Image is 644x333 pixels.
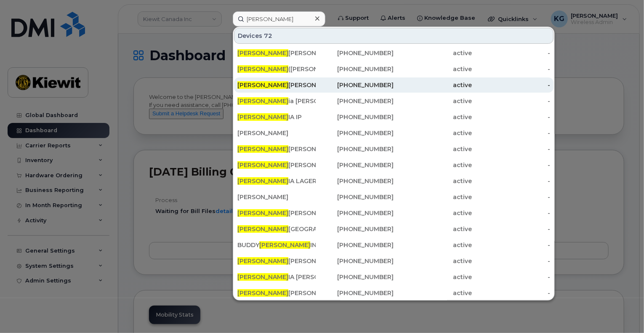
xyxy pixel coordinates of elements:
[237,289,316,297] div: [PERSON_NAME]
[237,113,288,121] span: [PERSON_NAME]
[394,177,472,185] div: active
[237,225,288,233] span: [PERSON_NAME]
[316,193,394,201] div: [PHONE_NUMBER]
[237,193,316,201] div: [PERSON_NAME]
[234,109,554,125] a: [PERSON_NAME]IA IP[PHONE_NUMBER]active-
[472,273,550,281] div: -
[316,161,394,169] div: [PHONE_NUMBER]
[607,296,638,327] iframe: Messenger Launcher
[237,81,288,89] span: [PERSON_NAME]
[472,209,550,217] div: -
[472,81,550,89] div: -
[316,209,394,217] div: [PHONE_NUMBER]
[237,49,288,57] span: [PERSON_NAME]
[394,145,472,153] div: active
[234,61,554,77] a: [PERSON_NAME]([PERSON_NAME][PHONE_NUMBER]active-
[237,113,316,121] div: IA IP
[264,32,272,40] span: 72
[472,113,550,121] div: -
[234,93,554,109] a: [PERSON_NAME]ia [PERSON_NAME][PHONE_NUMBER]active-
[259,241,310,249] span: [PERSON_NAME]
[237,177,288,185] span: [PERSON_NAME]
[237,289,288,297] span: [PERSON_NAME]
[394,225,472,233] div: active
[472,97,550,105] div: -
[472,145,550,153] div: -
[237,161,316,169] div: [PERSON_NAME]
[472,241,550,249] div: -
[237,129,316,137] div: [PERSON_NAME]
[234,125,554,141] a: [PERSON_NAME][PHONE_NUMBER]active-
[234,253,554,269] a: [PERSON_NAME][PERSON_NAME][PHONE_NUMBER]active-
[316,129,394,137] div: [PHONE_NUMBER]
[472,289,550,297] div: -
[237,209,288,217] span: [PERSON_NAME]
[234,221,554,237] a: [PERSON_NAME][GEOGRAPHIC_DATA][PHONE_NUMBER]active-
[316,97,394,105] div: [PHONE_NUMBER]
[234,141,554,157] a: [PERSON_NAME][PERSON_NAME][PHONE_NUMBER]active-
[237,81,316,89] div: [PERSON_NAME]
[394,49,472,57] div: active
[394,161,472,169] div: active
[237,65,316,73] div: ([PERSON_NAME]
[394,65,472,73] div: active
[237,145,316,153] div: [PERSON_NAME]
[316,113,394,121] div: [PHONE_NUMBER]
[234,285,554,301] a: [PERSON_NAME][PERSON_NAME][PHONE_NUMBER]active-
[234,189,554,205] a: [PERSON_NAME][PHONE_NUMBER]active-
[394,97,472,105] div: active
[394,113,472,121] div: active
[237,273,316,281] div: IA [PERSON_NAME]
[472,65,550,73] div: -
[394,129,472,137] div: active
[237,97,316,105] div: ia [PERSON_NAME]
[234,157,554,173] a: [PERSON_NAME][PERSON_NAME][PHONE_NUMBER]active-
[234,77,554,93] a: [PERSON_NAME][PERSON_NAME][PHONE_NUMBER]active-
[234,45,554,61] a: [PERSON_NAME][PERSON_NAME][PHONE_NUMBER]active-
[394,273,472,281] div: active
[316,273,394,281] div: [PHONE_NUMBER]
[394,209,472,217] div: active
[234,173,554,189] a: [PERSON_NAME]IA LAGER[PHONE_NUMBER]active-
[316,65,394,73] div: [PHONE_NUMBER]
[394,241,472,249] div: active
[394,289,472,297] div: active
[237,161,288,169] span: [PERSON_NAME]
[316,177,394,185] div: [PHONE_NUMBER]
[472,161,550,169] div: -
[316,241,394,249] div: [PHONE_NUMBER]
[316,289,394,297] div: [PHONE_NUMBER]
[234,237,554,253] a: BUDDY[PERSON_NAME]INO[PHONE_NUMBER]active-
[472,129,550,137] div: -
[472,257,550,265] div: -
[472,225,550,233] div: -
[234,28,554,44] div: Devices
[234,269,554,285] a: [PERSON_NAME]IA [PERSON_NAME][PHONE_NUMBER]active-
[316,49,394,57] div: [PHONE_NUMBER]
[394,257,472,265] div: active
[472,49,550,57] div: -
[237,65,288,73] span: [PERSON_NAME]
[237,273,288,281] span: [PERSON_NAME]
[394,193,472,201] div: active
[237,257,288,265] span: [PERSON_NAME]
[472,177,550,185] div: -
[237,49,316,57] div: [PERSON_NAME]
[237,97,288,105] span: [PERSON_NAME]
[234,205,554,221] a: [PERSON_NAME][PERSON_NAME][PHONE_NUMBER]active-
[237,145,288,153] span: [PERSON_NAME]
[316,145,394,153] div: [PHONE_NUMBER]
[237,257,316,265] div: [PERSON_NAME]
[237,225,316,233] div: [GEOGRAPHIC_DATA]
[237,241,316,249] div: BUDDY INO
[316,257,394,265] div: [PHONE_NUMBER]
[316,81,394,89] div: [PHONE_NUMBER]
[316,225,394,233] div: [PHONE_NUMBER]
[472,193,550,201] div: -
[237,209,316,217] div: [PERSON_NAME]
[237,177,316,185] div: IA LAGER
[394,81,472,89] div: active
